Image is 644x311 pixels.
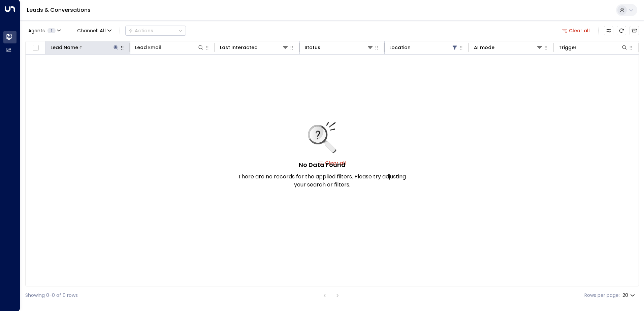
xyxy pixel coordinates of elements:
[299,160,346,169] h5: No Data Found
[238,173,406,189] p: There are no records for the applied filters. Please try adjusting your search or filters.
[604,26,613,35] button: Customize
[474,43,494,51] div: AI mode
[559,26,593,35] button: Clear all
[135,43,204,51] div: Lead Email
[125,26,186,36] button: Actions
[74,26,114,35] span: Channel:
[622,290,636,300] div: 20
[25,26,63,35] button: Agents1
[220,43,289,51] div: Last Interacted
[559,43,628,51] div: Trigger
[31,44,40,52] span: Toggle select all
[220,43,258,51] div: Last Interacted
[25,292,78,299] div: Showing 0-0 of 0 rows
[320,291,342,300] nav: pagination navigation
[28,28,45,33] span: Agents
[51,43,78,51] div: Lead Name
[100,28,106,33] span: All
[125,26,186,36] div: Button group with a nested menu
[47,28,56,33] span: 1
[630,26,639,35] button: Archived Leads
[135,43,161,51] div: Lead Email
[304,43,320,51] div: Status
[474,43,543,51] div: AI mode
[389,43,458,51] div: Location
[51,43,119,51] div: Lead Name
[74,26,114,35] button: Channel:All
[389,43,411,51] div: Location
[304,43,373,51] div: Status
[584,292,620,299] label: Rows per page:
[559,43,577,51] div: Trigger
[617,26,626,35] span: Refresh
[128,28,153,34] div: Actions
[27,6,91,14] a: Leads & Conversations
